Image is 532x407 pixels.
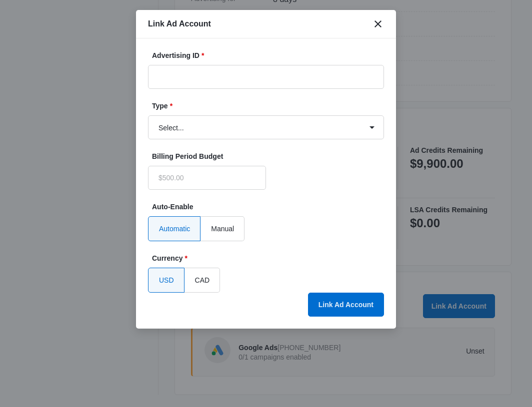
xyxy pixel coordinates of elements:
button: Link Ad Account [308,293,384,317]
label: Automatic [148,216,200,241]
label: Auto-Enable [152,202,388,212]
h1: Link Ad Account [148,18,211,30]
label: Manual [200,216,244,241]
label: CAD [184,268,220,293]
label: Currency [152,253,388,264]
label: Advertising ID [152,50,388,61]
button: close [372,18,384,30]
label: USD [148,268,184,293]
input: $500.00 [148,166,266,190]
label: Type [152,101,388,111]
label: Billing Period Budget [152,151,270,162]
